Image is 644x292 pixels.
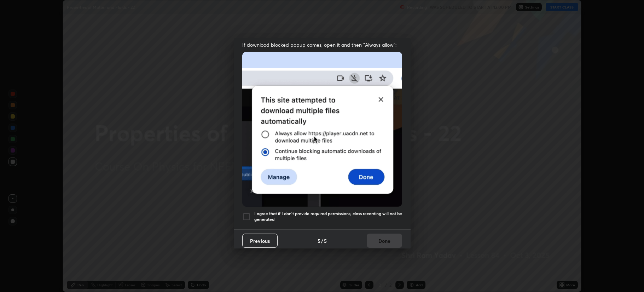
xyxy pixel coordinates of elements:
[254,211,402,222] h5: I agree that if I don't provide required permissions, class recording will not be generated
[318,237,320,245] h4: 5
[321,237,323,245] h4: /
[242,234,278,248] button: Previous
[242,41,402,48] span: If download blocked popup comes, open it and then "Always allow":
[242,52,402,206] img: downloads-permission-blocked.gif
[324,237,327,245] h4: 5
